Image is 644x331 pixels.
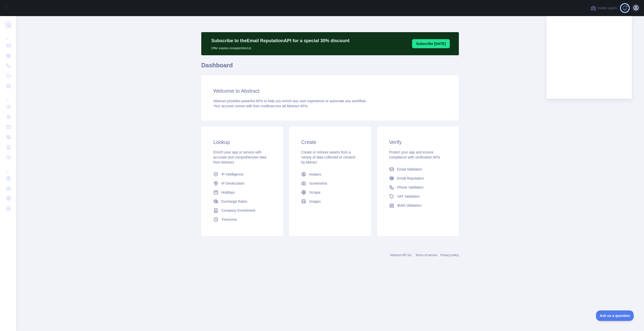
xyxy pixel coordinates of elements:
[397,194,420,199] span: VAT Validation
[597,5,617,11] span: Invite users
[397,185,424,190] span: Phone Validation
[253,104,271,108] span: free credits
[301,150,355,164] span: Create or retrieve assets from a variety of data collected or created by Abtract
[211,197,273,206] a: Exchange Rates
[211,215,273,224] a: Timezone
[221,181,245,186] span: IP Geolocation
[213,99,367,103] span: Abstract provides powerful APIs to help you enrich any user experience or automate any workflow.
[390,253,413,257] a: Abstract API Inc.
[387,174,449,183] a: Email Reputation
[389,150,440,159] span: Protect your app and ensure compliance with verification APIs
[221,172,244,177] span: IP Intelligence
[221,217,237,222] span: Timezone
[211,179,273,188] a: IP Geolocation
[211,206,273,215] a: Company Enrichment
[397,176,424,181] span: Email Reputation
[596,310,634,321] iframe: Toggle Customer Support
[211,37,349,44] p: Subscribe to the Email Reputation API for a special 30 % discount
[387,165,449,174] a: Email Validation
[387,201,449,210] a: IBAN Validation
[221,190,235,195] span: Holidays
[201,61,459,73] h1: Dashboard
[4,30,12,40] div: ...
[299,188,361,197] a: Scrape
[213,150,266,164] span: Enrich your app or service with accurate and comprehensive data from Abstract
[309,199,321,204] span: Images
[309,181,327,186] span: Screenshot
[387,183,449,192] a: Phone Validation
[389,139,447,146] h3: Verify
[440,253,459,257] a: Privacy policy
[397,167,422,172] span: Email Validation
[412,39,450,48] button: Subscribe [DATE]
[211,44,349,50] p: Offer expires on septembre 1st.
[589,4,618,12] button: Invite users
[211,170,273,179] a: IP Intelligence
[397,203,422,208] span: IBAN Validation
[4,163,12,173] div: ...
[221,208,255,213] span: Company Enrichment
[299,197,361,206] a: Images
[299,179,361,188] a: Screenshot
[299,170,361,179] a: Avatars
[301,139,359,146] h3: Create
[213,104,308,108] span: Your account comes with across all Abstract APIs.
[309,190,320,195] span: Scrape
[221,199,247,204] span: Exchange Rates
[4,91,12,101] div: ...
[211,188,273,197] a: Holidays
[309,172,321,177] span: Avatars
[213,87,447,94] h3: Welcome to Abstract.
[415,253,437,257] a: Terms of service
[213,139,271,146] h3: Lookup
[387,192,449,201] a: VAT Validation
